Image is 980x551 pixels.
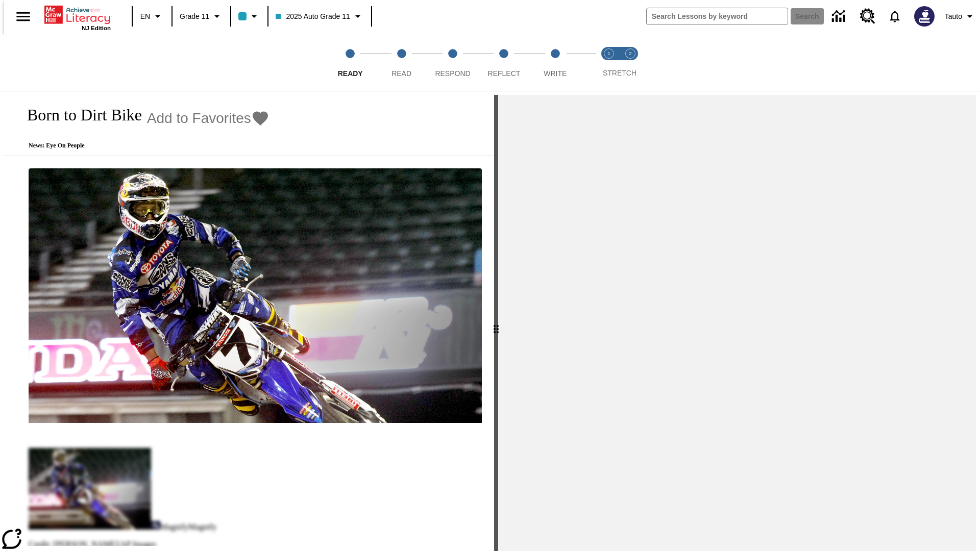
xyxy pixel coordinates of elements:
button: Add to Favorites - Born to Dirt Bike [147,109,269,127]
button: Grade: Grade 11, Select a grade [176,7,227,26]
button: Reflect step 4 of 5 [474,35,533,91]
button: Write step 5 of 5 [526,35,585,91]
button: Ready step 1 of 5 [321,35,380,91]
button: Open side menu [8,2,38,32]
span: Grade 11 [180,11,209,22]
text: 2 [629,51,631,56]
span: Reflect [488,69,521,78]
a: Resource Center, Will open in new tab [854,3,881,30]
p: News: Eye On People [16,142,269,149]
div: reading [4,95,494,546]
span: STRETCH [603,69,636,77]
button: Language: EN, Select a language [136,7,168,26]
span: NJ Edition [82,25,111,31]
text: 1 [607,51,610,56]
span: Respond [435,69,470,78]
span: Ready [338,69,363,78]
a: Notifications [881,3,908,30]
button: Stretch Respond step 2 of 2 [616,35,645,91]
span: Tauto [945,11,962,22]
button: Select a new avatar [908,3,941,30]
div: activity [498,95,976,551]
span: Add to Favorites [147,110,251,127]
span: Read [391,69,411,78]
span: Write [544,69,567,78]
img: Motocross racer James Stewart flies through the air on his dirt bike. [29,168,482,423]
button: Respond step 3 of 5 [423,35,482,91]
h1: Born to Dirt Bike [16,106,142,124]
button: Read step 2 of 5 [372,35,431,91]
button: Profile/Settings [941,7,980,26]
img: Avatar [914,6,935,27]
a: Data Center [826,3,854,31]
input: search field [647,8,788,24]
span: EN [140,11,150,22]
button: Stretch Read step 1 of 2 [594,35,624,91]
button: Class: 2025 Auto Grade 11, Select your class [272,7,367,26]
div: Home [44,4,111,31]
div: Press Enter or Spacebar and then press right and left arrow keys to move the slider [494,95,498,551]
button: Class color is light blue. Change class color [234,7,264,26]
span: 2025 Auto Grade 11 [276,11,350,22]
